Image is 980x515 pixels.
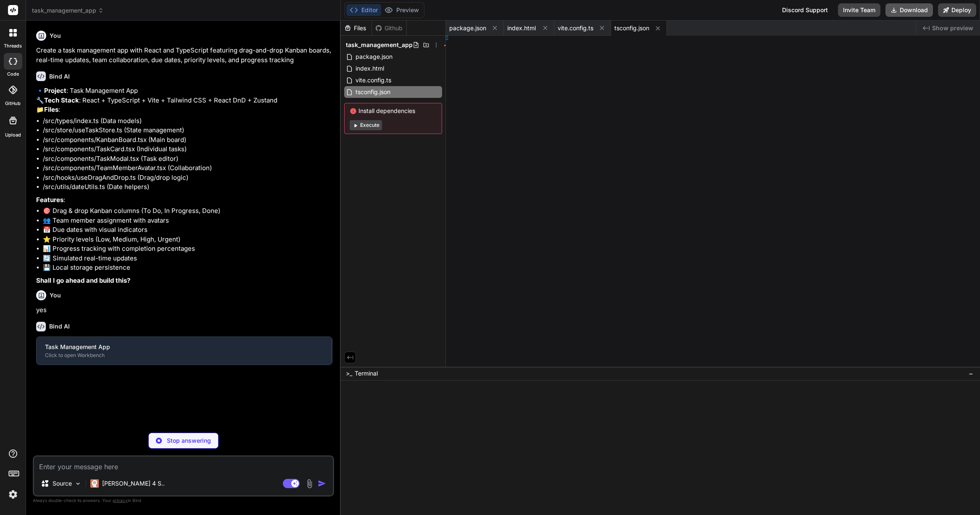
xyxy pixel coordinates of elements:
button: Editor [346,4,381,16]
p: yes [36,305,332,315]
span: task_management_app [32,6,104,15]
img: icon [318,479,326,488]
p: Always double-check its answers. Your in Bind [33,497,334,504]
img: Pick Models [74,480,82,487]
label: GitHub [5,100,21,107]
button: − [967,367,975,380]
li: /src/components/TeamMemberAvatar.tsx (Collaboration) [43,163,332,173]
span: Terminal [355,369,378,378]
span: tsconfig.json [614,24,649,32]
h6: You [50,32,61,40]
span: vite.config.ts [355,75,392,85]
button: Download [885,3,933,17]
li: 📅 Due dates with visual indicators [43,225,332,235]
span: index.html [355,63,385,74]
li: /src/components/TaskModal.tsx (Task editor) [43,154,332,164]
span: vite.config.ts [558,24,593,32]
h6: Bind AI [49,72,70,81]
li: /src/hooks/useDragAndDrop.ts (Drag/drop logic) [43,173,332,183]
strong: Features [36,196,63,204]
strong: Tech Stack [44,96,79,104]
span: index.html [507,24,536,32]
button: Invite Team [838,3,880,17]
span: package.json [355,52,393,62]
li: /src/types/index.ts (Data models) [43,116,332,126]
li: 🎯 Drag & drop Kanban columns (To Do, In Progress, Done) [43,206,332,216]
button: Deploy [938,3,976,17]
h6: Bind AI [49,322,70,331]
img: Claude 4 Sonnet [90,479,99,488]
li: 🔄 Simulated real-time updates [43,254,332,263]
p: 🔹 : Task Management App 🔧 : React + TypeScript + Vite + Tailwind CSS + React DnD + Zustand 📁 : [36,86,332,115]
div: Click to open Workbench [45,352,323,359]
p: Stop answering [167,436,211,445]
button: Task Management AppClick to open Workbench [37,337,332,365]
li: 👥 Team member assignment with avatars [43,216,332,226]
img: attachment [305,479,314,489]
img: settings [6,487,20,502]
li: ⭐ Priority levels (Low, Medium, High, Urgent) [43,235,332,244]
label: code [7,71,19,78]
p: Source [53,479,72,488]
span: privacy [113,498,128,503]
h6: You [50,291,61,300]
p: [PERSON_NAME] 4 S.. [102,479,165,488]
li: /src/components/TaskCard.tsx (Individual tasks) [43,145,332,154]
div: Github [372,24,406,32]
li: 💾 Local storage persistence [43,263,332,273]
strong: Files [44,105,58,113]
span: >_ [346,369,352,378]
li: /src/utils/dateUtils.ts (Date helpers) [43,182,332,192]
span: task_management_app [346,41,413,49]
label: threads [4,42,22,50]
li: /src/components/KanbanBoard.tsx (Main board) [43,135,332,145]
span: tsconfig.json [355,87,391,97]
p: Create a task management app with React and TypeScript featuring drag-and-drop Kanban boards, rea... [36,46,332,65]
li: /src/store/useTaskStore.ts (State management) [43,126,332,135]
button: Execute [350,120,382,130]
label: Upload [5,131,21,139]
div: Files [341,24,371,32]
span: package.json [449,24,486,32]
span: − [969,369,973,378]
span: Show preview [932,24,973,32]
button: Preview [381,4,422,16]
span: Install dependencies [350,107,437,115]
p: : [36,195,332,205]
strong: Project [44,87,66,95]
div: Task Management App [45,343,323,351]
div: Discord Support [777,3,833,17]
li: 📊 Progress tracking with completion percentages [43,244,332,254]
strong: Shall I go ahead and build this? [36,276,130,284]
